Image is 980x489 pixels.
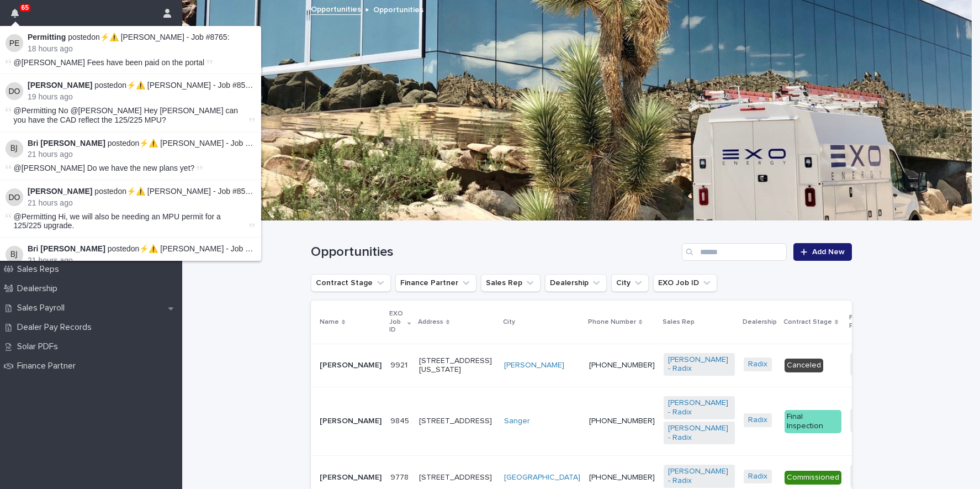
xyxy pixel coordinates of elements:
p: [STREET_ADDRESS][US_STATE] [419,356,495,375]
strong: [PERSON_NAME] [28,187,92,196]
strong: Permitting [28,33,66,41]
span: @[PERSON_NAME] Do we have the new plans yet? [14,164,195,172]
p: Dealership [13,283,66,294]
p: 9778 [390,471,411,482]
div: Canceled [785,359,823,372]
strong: Bri [PERSON_NAME] [28,139,105,148]
p: posted on : [28,81,255,90]
p: Opportunities [373,3,423,15]
img: Danny Orozco [6,188,23,206]
p: City [503,316,515,328]
a: [PERSON_NAME] [504,361,564,370]
div: 65 [11,7,25,27]
strong: Bri [PERSON_NAME] [28,244,105,253]
p: [PERSON_NAME] [320,473,382,482]
p: [STREET_ADDRESS] [419,417,495,426]
p: Finance Partner [849,312,894,332]
button: Contract Stage [311,274,391,292]
img: Bri Juarez [6,140,23,157]
p: 21 hours ago [28,150,255,159]
a: [PERSON_NAME] - Radix [668,467,730,486]
p: Solar PDFs [13,341,67,352]
img: Bri Juarez [6,246,23,264]
p: Contract Stage [783,316,832,328]
a: ⚡⚠️ [PERSON_NAME] - Job #8561 [126,187,254,196]
p: Phone Number [588,316,636,328]
p: Address [418,316,443,328]
p: 18 hours ago [28,44,255,54]
p: [STREET_ADDRESS] [419,473,495,482]
a: ⚡⚠️ [PERSON_NAME] - Job #8561 [139,244,267,253]
a: [PHONE_NUMBER] [589,417,655,425]
a: Radix [748,472,767,481]
p: Name [320,316,339,328]
a: Radix [748,416,767,425]
span: @Permitting No @[PERSON_NAME] Hey [PERSON_NAME] can you have the CAD reflect the 125/225 MPU? [14,106,239,124]
p: [PERSON_NAME] [320,361,382,370]
p: 21 hours ago [28,198,255,208]
a: [PHONE_NUMBER] [589,474,655,481]
button: Finance Partner [395,274,476,292]
a: [PERSON_NAME] - Radix [668,424,730,443]
h1: Opportunities [311,244,678,260]
a: [PERSON_NAME] - Radix [668,398,730,417]
a: Opportunities [311,2,361,15]
span: @Permitting Hi, we will also be needing an MPU permit for a 125/225 upgrade. [14,212,221,230]
p: Dealership [743,316,777,328]
a: Sanger [504,417,530,426]
img: Danny Orozco [6,82,23,100]
p: 21 hours ago [28,256,255,265]
p: EXO Job ID [389,308,405,336]
p: posted on : [28,244,255,254]
button: City [611,274,649,292]
a: Add New [793,243,851,261]
input: Search [682,243,787,261]
button: Sales Rep [481,274,541,292]
a: [PERSON_NAME] - Radix [668,355,730,374]
a: ⚡⚠️ [PERSON_NAME] - Job #8561 [139,139,267,148]
p: Sales Reps [13,264,68,275]
p: Sales Payroll [13,303,73,313]
p: Dealer Pay Records [13,322,100,333]
a: ⚡⚠️ [PERSON_NAME] - Job #8765 [100,33,227,41]
a: Radix [748,360,767,369]
p: 9921 [390,359,410,370]
p: Finance Partner [13,361,84,371]
button: EXO Job ID [653,274,717,292]
span: @[PERSON_NAME] Fees have been paid on the portal [14,58,205,67]
p: 19 hours ago [28,92,255,102]
strong: [PERSON_NAME] [28,81,92,90]
a: ⚡⚠️ [PERSON_NAME] - Job #8561 [126,81,254,90]
p: Sales Rep [663,316,695,328]
button: Dealership [545,274,607,292]
p: 9845 [390,414,411,426]
p: posted on : [28,139,255,148]
a: [PHONE_NUMBER] [589,361,655,369]
p: 65 [22,4,29,12]
div: Final Inspection [785,410,841,433]
span: Add New [812,248,845,256]
div: Commissioned [785,471,841,485]
p: posted on : [28,187,255,196]
a: [GEOGRAPHIC_DATA] [504,473,580,482]
p: posted on : [28,33,255,42]
p: [PERSON_NAME] [320,417,382,426]
img: Permitting [6,34,23,52]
